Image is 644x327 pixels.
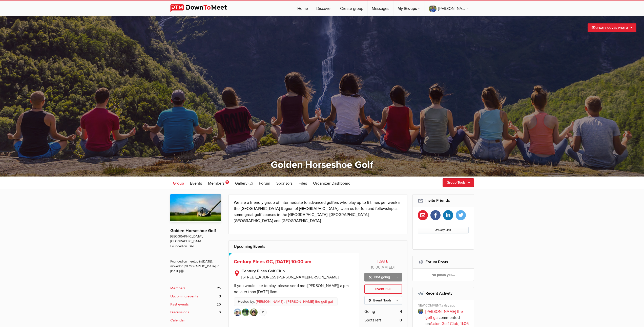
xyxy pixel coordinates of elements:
a: Home [293,1,312,16]
b: Members [170,286,185,291]
a: Calendar [170,318,221,323]
a: Century Pines GC, [DATE] 10:00 am [234,259,311,265]
a: Files [296,177,309,189]
a: Organizer Dashboard [310,177,353,189]
a: My Groups [393,1,425,16]
h2: Upcoming Events [234,241,402,253]
a: Upcoming events 3 [170,294,221,299]
span: Founded on meetup in [DATE], moved to [GEOGRAPHIC_DATA] in [DATE] [170,254,221,274]
img: DownToMeet [170,4,235,12]
span: Sponsors [276,181,293,186]
span: Going [364,309,375,315]
span: Copy Link [435,228,451,232]
span: 3 [219,294,221,299]
span: (2) [248,181,253,186]
a: Not going [364,273,402,281]
span: Forum [259,181,270,186]
span: Organizer Dashboard [313,181,350,186]
span: [GEOGRAPHIC_DATA], [GEOGRAPHIC_DATA] [170,234,221,244]
span: Events [190,181,202,186]
a: +1 [259,309,267,316]
span: [STREET_ADDRESS][PERSON_NAME][PERSON_NAME] [241,275,339,280]
a: Discover [312,1,336,16]
b: 4 [400,309,402,315]
span: Group [173,181,184,186]
a: Forum Posts [425,259,448,265]
a: Discussions 0 [170,310,221,315]
div: NEW COMMENT, [418,303,470,309]
a: Sponsors [274,177,295,189]
a: Create group [336,1,367,16]
span: Founded on [DATE] [170,244,221,249]
b: Upcoming events [170,294,198,299]
a: [PERSON_NAME] [256,299,285,304]
span: Spots left [364,317,381,323]
b: Past events [170,302,189,307]
span: Files [299,181,307,186]
div: Event Full [364,285,402,294]
b: Discussions [170,310,189,315]
img: Darin J [250,309,258,316]
p: Hosted by: [234,297,338,306]
span: Members [208,181,224,186]
span: 2 [225,180,229,184]
span: 0 [219,310,221,315]
b: [DATE] [364,258,402,264]
a: Group [170,177,186,189]
span: a day ago [442,303,455,308]
img: Golden Horseshoe Golf [170,194,221,222]
a: Forum [256,177,273,189]
a: [PERSON_NAME] the golf gal [425,1,474,16]
p: We are a friendly group of intermediate to advanced golfers who play up to 6 times per week in th... [234,200,402,224]
b: Century Pines Golf Club [241,268,354,274]
a: [PERSON_NAME] the golf gal [425,309,463,320]
a: Events [188,177,204,189]
div: If you would like to play, please send me ([PERSON_NAME]) a pm no later than [DATE] 6am. [234,283,349,294]
a: Past events 20 [170,302,221,307]
a: Messages [368,1,393,16]
b: Calendar [170,318,185,323]
a: [PERSON_NAME] the golf gal [286,299,333,304]
span: 25 [217,286,221,291]
h2: Invite Friends [418,194,469,207]
a: Update Cover Photo [588,23,636,32]
span: Gallery [235,181,247,186]
button: Copy Link [418,227,469,233]
span: 20 [217,302,221,307]
a: Event Tools [364,296,402,305]
a: Members 2 [205,177,232,189]
img: Mike N [234,309,241,316]
a: Gallery (2) [233,177,255,189]
span: 10:00 AM [371,265,388,270]
div: No posts yet... [413,269,474,281]
h2: Recent Activity [418,287,469,299]
b: 0 [400,317,402,323]
img: Casemaker [242,309,250,316]
a: Group Tools [443,178,474,187]
span: America/Toronto [389,265,396,270]
a: Members 25 [170,286,221,291]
